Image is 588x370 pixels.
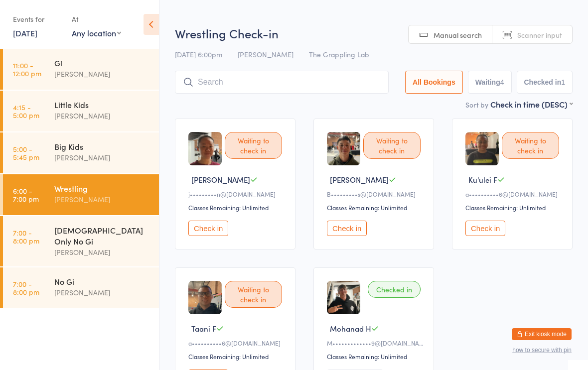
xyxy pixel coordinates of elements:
div: Any location [72,27,121,38]
button: Checked in1 [517,71,573,94]
a: 7:00 -8:00 pmNo Gi[PERSON_NAME] [3,267,159,308]
div: M•••••••••••••9@[DOMAIN_NAME] [327,339,424,347]
div: [PERSON_NAME] [54,152,150,163]
div: Classes Remaining: Unlimited [327,203,424,212]
span: Scanner input [517,30,562,40]
img: image1746696097.png [188,132,222,165]
div: Classes Remaining: Unlimited [327,352,424,361]
button: Waiting4 [468,71,512,94]
button: Check in [465,221,505,236]
img: image1752278428.png [465,132,499,165]
button: how to secure with pin [512,347,572,354]
time: 5:00 - 5:45 pm [13,145,39,161]
img: image1751961880.png [188,281,222,314]
div: Checked in [368,281,421,298]
div: [PERSON_NAME] [54,287,150,298]
div: [DEMOGRAPHIC_DATA] Only No Gi [54,225,150,247]
div: [PERSON_NAME] [54,247,150,258]
div: [PERSON_NAME] [54,110,150,122]
div: Events for [13,11,62,27]
div: [PERSON_NAME] [54,68,150,80]
button: Check in [327,221,367,236]
span: Ku'ulei F [468,174,497,185]
img: image1757492731.png [327,281,360,314]
time: 4:15 - 5:00 pm [13,103,39,119]
div: Big Kids [54,141,150,152]
time: 7:00 - 8:00 pm [13,229,39,245]
time: 6:00 - 7:00 pm [13,187,39,203]
time: 7:00 - 8:00 pm [13,280,39,296]
a: 4:15 -5:00 pmLittle Kids[PERSON_NAME] [3,91,159,131]
div: Waiting to check in [225,281,282,308]
div: Classes Remaining: Unlimited [188,352,285,361]
div: [PERSON_NAME] [54,194,150,205]
div: Gi [54,57,150,68]
span: The Grappling Lab [309,49,369,59]
div: j•••••••••n@[DOMAIN_NAME] [188,190,285,198]
time: 11:00 - 12:00 pm [13,61,41,77]
span: [PERSON_NAME] [238,49,294,59]
div: Classes Remaining: Unlimited [465,203,562,212]
input: Search [175,71,389,94]
span: [DATE] 6:00pm [175,49,222,59]
div: 1 [561,78,565,86]
h2: Wrestling Check-in [175,25,573,41]
div: Little Kids [54,99,150,110]
div: 4 [500,78,504,86]
div: Check in time (DESC) [490,99,573,110]
div: Waiting to check in [363,132,421,159]
div: B•••••••••s@[DOMAIN_NAME] [327,190,424,198]
span: Mohanad H [330,323,371,334]
div: Wrestling [54,183,150,194]
button: Exit kiosk mode [512,328,572,340]
div: Classes Remaining: Unlimited [188,203,285,212]
div: a••••••••••6@[DOMAIN_NAME] [188,339,285,347]
button: All Bookings [405,71,463,94]
button: Check in [188,221,228,236]
div: At [72,11,121,27]
span: Manual search [434,30,482,40]
div: No Gi [54,276,150,287]
a: 5:00 -5:45 pmBig Kids[PERSON_NAME] [3,132,159,173]
span: Taani F [191,323,216,334]
div: a••••••••••6@[DOMAIN_NAME] [465,190,562,198]
div: Waiting to check in [502,132,559,159]
a: 11:00 -12:00 pmGi[PERSON_NAME] [3,49,159,90]
a: [DATE] [13,27,37,38]
div: Waiting to check in [225,132,282,159]
a: 6:00 -7:00 pmWrestling[PERSON_NAME] [3,174,159,215]
label: Sort by [465,100,488,110]
img: image1756874517.png [327,132,360,165]
span: [PERSON_NAME] [330,174,389,185]
a: 7:00 -8:00 pm[DEMOGRAPHIC_DATA] Only No Gi[PERSON_NAME] [3,216,159,266]
span: [PERSON_NAME] [191,174,250,185]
